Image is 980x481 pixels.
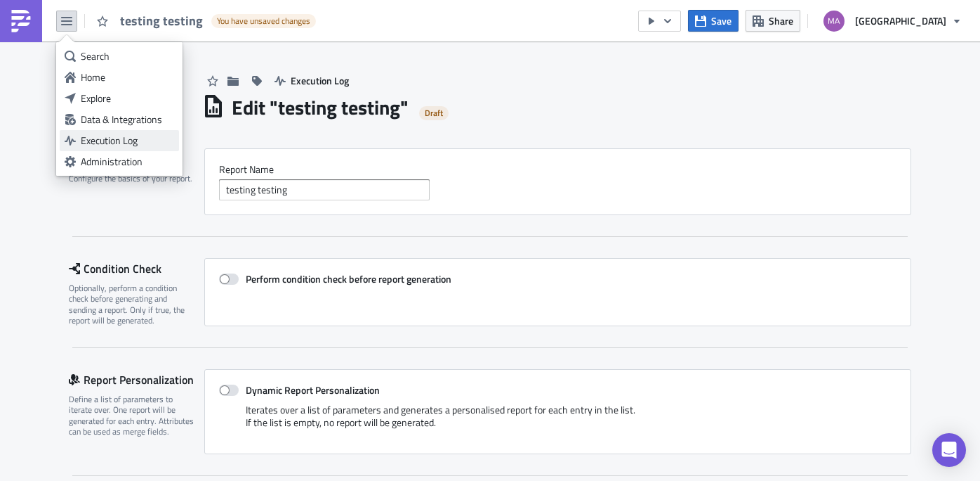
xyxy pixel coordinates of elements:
[120,13,204,29] span: testing testing
[69,369,204,390] div: Report Personalization
[69,283,195,326] div: Optionally, perform a condition check before generating and sending a report. Only if true, the r...
[232,95,409,120] h1: Edit " testing testing "
[855,13,946,28] span: [GEOGRAPHIC_DATA]
[69,173,195,184] div: Configure the basics of your report.
[815,6,969,37] button: [GEOGRAPHIC_DATA]
[246,383,380,397] strong: Dynamic Report Personalization
[69,258,204,279] div: Condition Check
[746,10,800,32] button: Share
[217,15,310,27] span: You have unsaved changes
[81,134,174,148] div: Execution Log
[6,6,670,17] body: Rich Text Area. Press ALT-0 for help.
[219,163,896,176] label: Report Nam﻿e
[688,10,739,32] button: Save
[81,91,174,105] div: Explore
[69,394,195,437] div: Define a list of parameters to iterate over. One report will be generated for each entry. Attribu...
[291,73,349,88] span: Execution Log
[246,271,451,286] strong: Perform condition check before report generation
[425,108,443,119] span: Draft
[769,13,793,28] span: Share
[822,9,846,33] img: Avatar
[932,433,966,467] div: Open Intercom Messenger
[711,13,731,28] span: Save
[10,10,32,32] img: PushMetrics
[267,70,356,91] button: Execution Log
[81,155,174,169] div: Administration
[81,70,174,84] div: Home
[81,113,174,127] div: Data & Integrations
[219,404,896,440] div: Iterates over a list of parameters and generates a personalised report for each entry in the list...
[81,49,174,63] div: Search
